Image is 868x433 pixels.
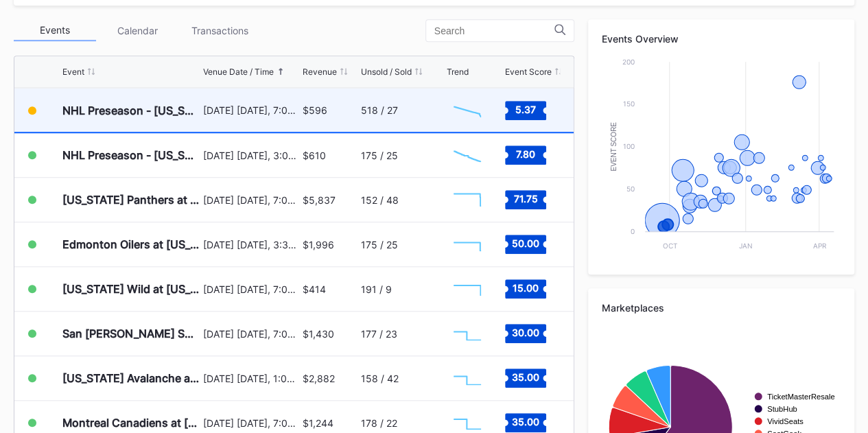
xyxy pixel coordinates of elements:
text: 200 [622,58,635,66]
div: Events Overview [602,33,841,45]
div: Calendar [96,20,178,41]
div: Revenue [303,67,337,77]
div: Transactions [178,20,261,41]
div: San [PERSON_NAME] Sharks at [US_STATE] Devils [62,327,200,340]
div: [DATE] [DATE], 1:00PM [203,373,299,384]
div: 175 / 25 [361,150,398,161]
div: Montreal Canadiens at [US_STATE] Devils [62,416,200,430]
div: NHL Preseason - [US_STATE] Islanders at [US_STATE] Devils [62,104,200,117]
text: TicketMasterResale [767,393,834,401]
text: 50.00 [512,237,539,249]
text: 71.75 [513,193,537,204]
svg: Chart title [447,93,488,128]
text: 35.00 [512,371,539,383]
div: [DATE] [DATE], 7:00PM [203,328,299,340]
div: $596 [303,104,327,116]
div: Venue Date / Time [203,67,274,77]
input: Search [434,25,554,36]
div: 191 / 9 [361,283,392,295]
div: Event [62,67,84,77]
div: 152 / 48 [361,194,399,206]
div: 178 / 22 [361,417,397,429]
text: Jan [738,242,752,250]
div: [DATE] [DATE], 3:00PM [203,150,299,161]
div: $5,837 [303,194,336,206]
text: 100 [623,142,635,150]
svg: Chart title [447,138,488,172]
text: 150 [623,100,635,108]
div: [US_STATE] Avalanche at [US_STATE] Devils [62,371,200,385]
div: [US_STATE] Wild at [US_STATE] Devils [62,282,200,296]
div: [DATE] [DATE], 7:00PM [203,283,299,295]
div: [DATE] [DATE], 7:00PM [203,417,299,429]
div: Trend [447,67,469,77]
svg: Chart title [447,227,488,261]
svg: Chart title [447,183,488,217]
div: $1,996 [303,239,334,250]
div: Unsold / Sold [361,67,412,77]
text: Event Score [610,121,618,171]
div: 177 / 23 [361,328,397,340]
text: 5.37 [515,103,536,115]
text: Oct [662,242,677,250]
div: 158 / 42 [361,373,399,384]
div: [US_STATE] Panthers at [US_STATE] Devils [62,193,200,207]
text: 30.00 [512,327,539,338]
div: Event Score [505,67,552,77]
div: 175 / 25 [361,239,398,250]
div: NHL Preseason - [US_STATE] Capitals at [US_STATE] Devils (Split Squad) [62,148,200,162]
text: 35.00 [512,416,539,428]
div: [DATE] [DATE], 7:00PM [203,194,299,206]
text: 0 [631,227,635,235]
text: Apr [813,242,827,250]
text: StubHub [767,405,797,413]
text: 50 [626,185,635,193]
div: $1,244 [303,417,333,429]
div: 518 / 27 [361,104,398,116]
div: $2,882 [303,373,335,384]
svg: Chart title [447,272,488,306]
text: VividSeats [767,417,804,425]
div: $414 [303,283,326,295]
div: $1,430 [303,328,334,340]
div: Edmonton Oilers at [US_STATE] Devils [62,237,200,251]
svg: Chart title [447,361,488,395]
div: $610 [303,150,326,161]
svg: Chart title [602,55,841,261]
div: Events [14,20,96,41]
div: [DATE] [DATE], 7:00PM [203,104,299,116]
text: 7.80 [516,148,535,160]
svg: Chart title [447,316,488,351]
text: 15.00 [513,282,539,294]
div: Marketplaces [602,302,841,314]
div: [DATE] [DATE], 3:30PM [203,239,299,250]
